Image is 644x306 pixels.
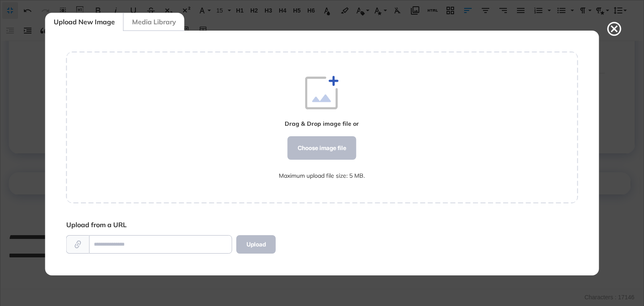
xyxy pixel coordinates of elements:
[123,13,184,31] div: Media Library
[279,172,365,179] div: Maximum upload file size: 5 MB.
[45,13,123,31] div: Upload New Image
[236,235,276,254] button: Upload
[288,136,356,160] div: Choose image file
[285,120,359,127] div: Drag & Drop image file or
[66,220,276,229] div: Upload from a URL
